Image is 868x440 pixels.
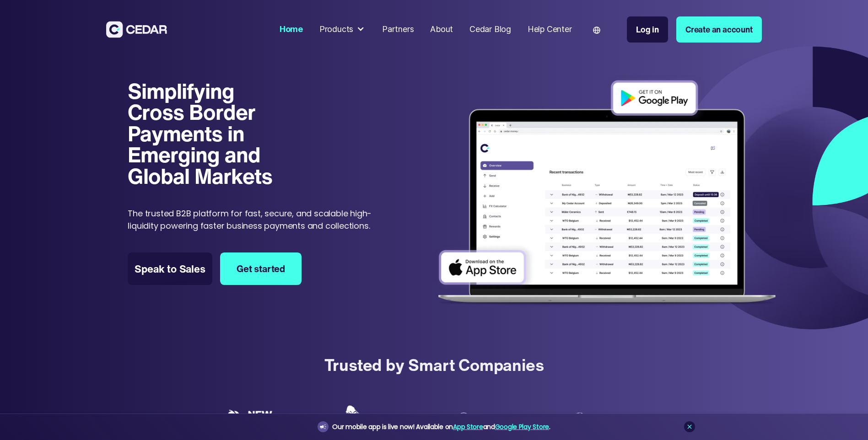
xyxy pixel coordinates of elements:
[465,19,515,40] a: Cedar Blog
[128,80,285,187] h1: Simplifying Cross Border Payments in Emerging and Global Markets
[523,19,576,40] a: Help Center
[627,16,668,43] a: Log in
[593,27,600,34] img: world icon
[430,23,453,36] div: About
[574,413,642,425] img: Foy Global Investments Limited Logo
[676,16,762,43] a: Create an account
[378,19,418,40] a: Partners
[275,19,307,40] a: Home
[226,409,294,428] img: New Marine logo
[220,252,301,285] a: Get started
[528,23,572,36] div: Help Center
[636,23,659,36] div: Log in
[382,23,414,36] div: Partners
[319,423,327,430] img: announcement
[332,421,550,433] div: Our mobile app is live now! Available on and .
[495,422,549,431] a: Google Play Store
[458,413,526,425] img: Smarty Global logo
[128,252,212,285] a: Speak to Sales
[315,19,370,40] div: Products
[453,422,483,431] a: App Store
[128,207,389,232] p: The trusted B2B platform for fast, secure, and scalable high-liquidity powering faster business p...
[342,405,410,433] img: Adebisi Foods logo
[469,23,511,36] div: Cedar Blog
[431,74,783,314] img: Dashboard of transactions
[319,23,353,36] div: Products
[280,23,303,36] div: Home
[426,19,457,40] a: About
